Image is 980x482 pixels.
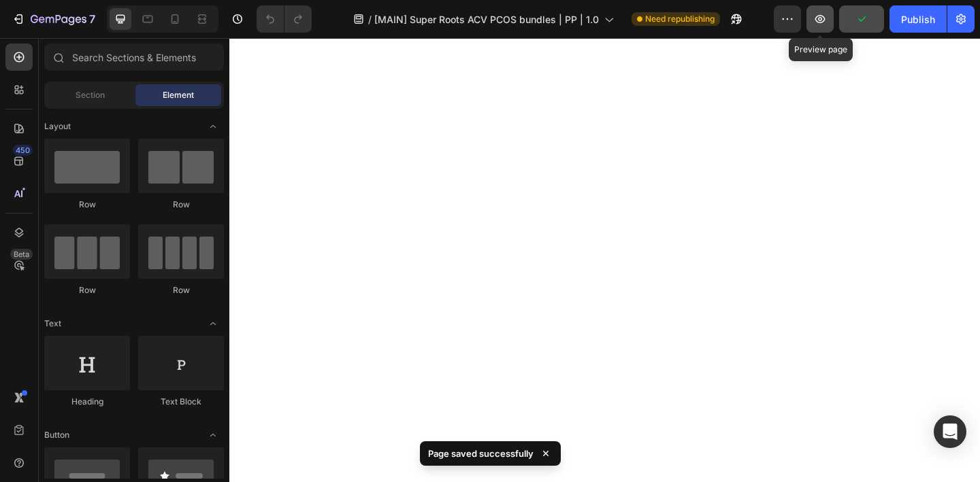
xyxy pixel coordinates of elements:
button: Publish [889,5,947,33]
div: Undo/Redo [257,5,312,33]
div: Beta [10,249,33,260]
span: Element [163,89,194,101]
p: Page saved successfully [428,447,534,460]
span: Text [44,317,61,330]
span: Toggle open [202,424,224,446]
span: Toggle open [202,116,224,137]
span: Need republishing [645,13,715,25]
div: Row [138,199,224,211]
div: 450 [13,145,33,156]
div: Open Intercom Messenger [934,415,966,448]
input: Search Sections & Elements [44,44,224,71]
div: Publish [901,12,935,27]
span: Layout [44,120,71,133]
span: [MAIN] Super Roots ACV PCOS bundles | PP | 1.0 [374,12,599,27]
div: Row [44,284,130,296]
button: 7 [5,5,101,33]
span: Toggle open [202,313,224,334]
span: Section [76,89,105,101]
span: / [368,12,372,27]
iframe: Design area [229,38,980,482]
span: Button [44,429,69,441]
p: 7 [89,11,95,27]
div: Row [138,284,224,296]
div: Row [44,199,130,211]
div: Text Block [138,396,224,408]
div: Heading [44,396,130,408]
